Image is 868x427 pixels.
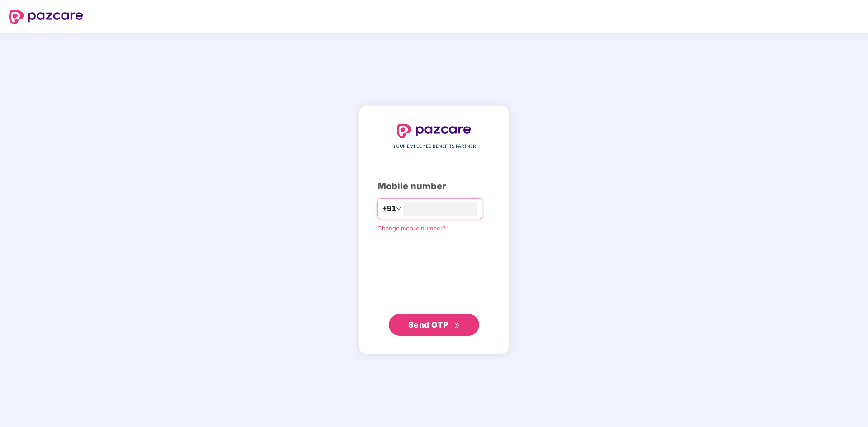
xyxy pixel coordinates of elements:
[382,203,396,214] span: +91
[397,124,471,138] img: logo
[408,320,448,329] span: Send OTP
[377,179,491,193] div: Mobile number
[393,143,476,150] span: YOUR EMPLOYEE BENEFITS PARTNER
[377,225,446,232] a: Change mobile number?
[389,314,479,336] button: Send OTPdouble-right
[396,206,401,211] span: down
[454,323,460,328] span: double-right
[9,10,83,24] img: logo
